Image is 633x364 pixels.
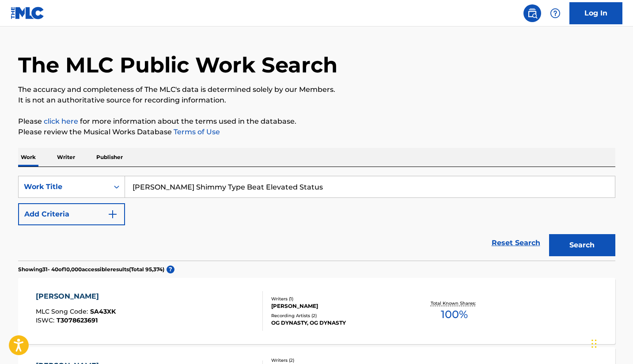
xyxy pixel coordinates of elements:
[18,203,125,225] button: Add Criteria
[431,300,478,307] p: Total Known Shares:
[591,330,597,357] div: Drag
[167,265,174,273] span: ?
[569,2,622,24] a: Log In
[523,4,541,22] a: Public Search
[271,312,405,319] div: Recording Artists ( 2 )
[57,316,98,324] span: T3078623691
[18,265,164,273] p: Showing 31 - 40 of 10,000 accessible results (Total 95,374 )
[18,148,38,167] p: Work
[94,148,125,167] p: Publisher
[18,52,337,78] h1: The MLC Public Work Search
[36,291,116,302] div: [PERSON_NAME]
[18,127,615,137] p: Please review the Musical Works Database
[549,234,615,256] button: Search
[589,322,633,364] iframe: Chat Widget
[11,7,45,19] img: MLC Logo
[18,176,615,261] form: Search Form
[24,182,103,192] div: Work Title
[18,95,615,106] p: It is not an authoritative source for recording information.
[107,209,118,220] img: 9d2ae6d4665cec9f34b9.svg
[90,307,116,315] span: SA43XK
[271,357,405,364] div: Writers ( 2 )
[36,307,90,315] span: MLC Song Code :
[54,148,78,167] p: Writer
[271,302,405,310] div: [PERSON_NAME]
[18,116,615,127] p: Please for more information about the terms used in the database.
[527,8,538,19] img: search
[18,278,615,344] a: [PERSON_NAME]MLC Song Code:SA43XKISWC:T3078623691Writers (1)[PERSON_NAME]Recording Artists (2)OG ...
[172,128,220,136] a: Terms of Use
[487,233,545,253] a: Reset Search
[271,319,405,327] div: OG DYNASTY, OG DYNASTY
[271,296,405,302] div: Writers ( 1 )
[44,117,78,125] a: click here
[546,4,564,22] div: Help
[36,316,57,324] span: ISWC :
[550,8,561,19] img: help
[18,84,615,95] p: The accuracy and completeness of The MLC's data is determined solely by our Members.
[441,307,468,322] span: 100 %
